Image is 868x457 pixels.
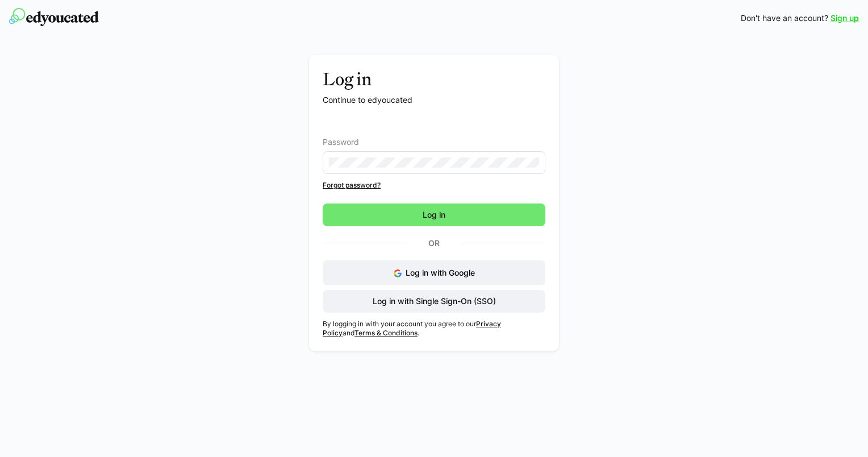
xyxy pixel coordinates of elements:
[323,319,545,338] p: By logging in with your account you agree to our and .
[354,329,418,337] a: Terms & Conditions
[831,13,859,24] a: Sign up
[406,235,462,251] p: Or
[323,94,545,106] p: Continue to edyoucated
[323,181,545,190] a: Forgot password?
[323,260,545,285] button: Log in with Google
[323,138,359,147] span: Password
[323,68,545,90] h3: Log in
[421,209,447,221] span: Log in
[371,296,498,307] span: Log in with Single Sign-On (SSO)
[323,203,545,226] button: Log in
[323,290,545,313] button: Log in with Single Sign-On (SSO)
[323,319,501,337] a: Privacy Policy
[406,268,475,277] span: Log in with Google
[741,13,828,24] span: Don't have an account?
[9,8,99,26] img: edyoucated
